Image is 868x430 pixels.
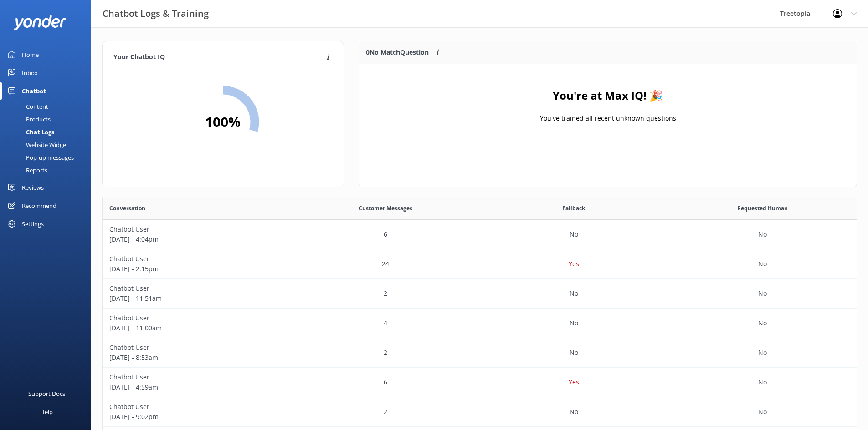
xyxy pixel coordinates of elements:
[384,348,387,358] p: 2
[103,309,857,338] div: row
[103,249,857,279] div: row
[5,138,91,151] a: Website Widget
[103,6,209,21] h3: Chatbot Logs & Training
[5,164,47,177] div: Reports
[758,377,767,387] p: No
[109,224,284,234] p: Chatbot User
[22,178,44,197] div: Reviews
[103,279,857,309] div: row
[384,288,387,298] p: 2
[113,52,324,62] h4: Your Chatbot IQ
[758,259,767,269] p: No
[5,151,91,164] a: Pop-up messages
[758,407,767,417] p: No
[109,313,284,323] p: Chatbot User
[109,264,284,274] p: [DATE] - 2:15pm
[109,293,284,304] p: [DATE] - 11:51am
[109,372,284,382] p: Chatbot User
[570,318,578,328] p: No
[22,82,46,100] div: Chatbot
[22,197,56,215] div: Recommend
[5,126,91,138] a: Chat Logs
[737,204,788,212] span: Requested Human
[22,46,39,64] div: Home
[109,382,284,392] p: [DATE] - 4:59am
[758,348,767,358] p: No
[109,204,145,212] span: Conversation
[570,229,578,239] p: No
[109,323,284,333] p: [DATE] - 11:00am
[22,215,44,233] div: Settings
[384,318,387,328] p: 4
[109,343,284,353] p: Chatbot User
[384,229,387,239] p: 6
[553,87,663,104] h4: You're at Max IQ! 🎉
[758,318,767,328] p: No
[5,164,91,177] a: Reports
[5,151,74,164] div: Pop-up messages
[5,113,91,126] a: Products
[569,377,579,387] p: Yes
[22,64,38,82] div: Inbox
[103,397,857,427] div: row
[359,204,412,212] span: Customer Messages
[539,113,676,123] p: You've trained all recent unknown questions
[28,384,65,403] div: Support Docs
[103,220,857,249] div: row
[205,111,241,133] h2: 100 %
[5,126,54,138] div: Chat Logs
[5,138,68,151] div: Website Widget
[562,204,585,212] span: Fallback
[382,259,389,269] p: 24
[5,113,51,126] div: Products
[103,368,857,397] div: row
[758,288,767,298] p: No
[109,412,284,422] p: [DATE] - 9:02pm
[109,402,284,412] p: Chatbot User
[5,100,48,113] div: Content
[103,338,857,368] div: row
[14,15,66,30] img: yonder-white-logo.png
[569,259,579,269] p: Yes
[366,47,429,57] p: 0 No Match Question
[359,64,857,155] div: grid
[384,407,387,417] p: 2
[109,283,284,293] p: Chatbot User
[758,229,767,239] p: No
[40,403,53,421] div: Help
[5,100,91,113] a: Content
[109,254,284,264] p: Chatbot User
[570,407,578,417] p: No
[570,288,578,298] p: No
[109,234,284,244] p: [DATE] - 4:04pm
[109,353,284,363] p: [DATE] - 8:53am
[570,348,578,358] p: No
[384,377,387,387] p: 6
